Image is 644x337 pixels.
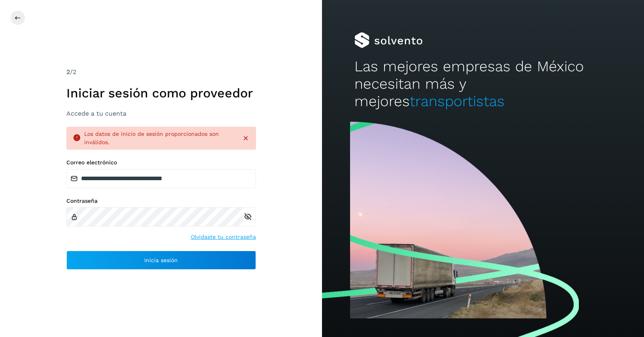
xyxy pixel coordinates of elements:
[410,93,505,110] span: transportistas
[66,251,256,270] button: Inicia sesión
[191,233,256,241] a: Olvidaste tu contraseña
[144,257,178,263] span: Inicia sesión
[66,68,70,76] span: 2
[66,159,256,166] label: Correo electrónico
[66,198,256,204] label: Contraseña
[84,130,235,147] div: Los datos de inicio de sesión proporcionados son inválidos.
[66,67,256,77] div: /2
[66,110,256,117] h3: Accede a tu cuenta
[66,86,256,101] h1: Iniciar sesión como proveedor
[354,58,612,110] h2: Las mejores empresas de México necesitan más y mejores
